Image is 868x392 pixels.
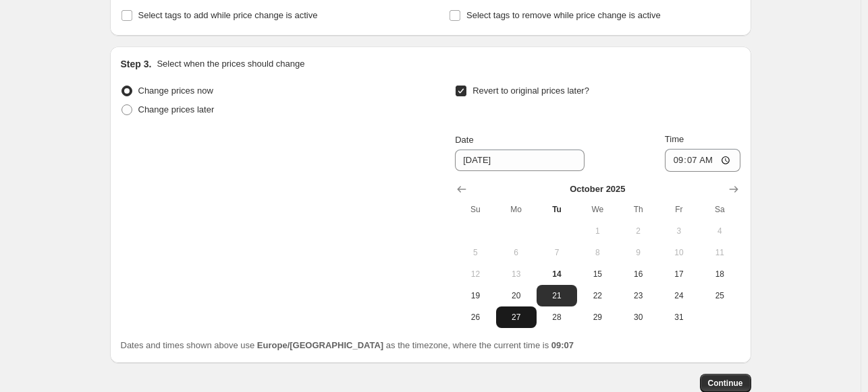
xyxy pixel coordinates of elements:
[618,306,658,328] button: Thursday October 30 2025
[664,247,694,258] span: 10
[623,290,653,301] span: 23
[472,86,589,96] span: Revert to original prices later?
[664,312,694,323] span: 31
[659,199,699,220] th: Friday
[501,269,531,280] span: 13
[542,290,572,301] span: 21
[455,306,495,328] button: Sunday October 26 2025
[542,269,572,280] span: 14
[496,306,537,328] button: Monday October 27 2025
[138,104,215,115] span: Change prices later
[496,263,537,285] button: Monday October 13 2025
[724,180,743,199] button: Show next month, November 2025
[582,312,612,323] span: 29
[121,340,574,350] span: Dates and times shown above use as the timezone, where the current time is
[705,226,734,236] span: 4
[699,263,740,285] button: Saturday October 18 2025
[577,285,618,306] button: Wednesday October 22 2025
[455,135,473,145] span: Date
[659,306,699,328] button: Friday October 31 2025
[623,312,653,323] span: 30
[460,312,490,323] span: 26
[577,199,618,220] th: Wednesday
[537,263,577,285] button: Today Tuesday October 14 2025
[542,312,572,323] span: 28
[659,242,699,263] button: Friday October 10 2025
[664,290,694,301] span: 24
[618,285,658,306] button: Thursday October 23 2025
[257,340,383,350] b: Europe/[GEOGRAPHIC_DATA]
[708,378,743,389] span: Continue
[705,269,734,280] span: 18
[455,199,495,220] th: Sunday
[542,247,572,258] span: 7
[460,290,490,301] span: 19
[699,199,740,220] th: Saturday
[460,247,490,258] span: 5
[659,263,699,285] button: Friday October 17 2025
[665,134,684,144] span: Time
[551,340,574,350] b: 09:07
[705,290,734,301] span: 25
[460,204,490,215] span: Su
[542,204,572,215] span: Tu
[577,242,618,263] button: Wednesday October 8 2025
[501,290,531,301] span: 20
[705,204,734,215] span: Sa
[577,306,618,328] button: Wednesday October 29 2025
[582,226,612,236] span: 1
[501,204,531,215] span: Mo
[618,263,658,285] button: Thursday October 16 2025
[577,263,618,285] button: Wednesday October 15 2025
[699,242,740,263] button: Saturday October 11 2025
[623,247,653,258] span: 9
[537,285,577,306] button: Tuesday October 21 2025
[623,204,653,215] span: Th
[537,242,577,263] button: Tuesday October 7 2025
[455,263,495,285] button: Sunday October 12 2025
[664,269,694,280] span: 17
[537,199,577,220] th: Tuesday
[121,57,152,71] h2: Step 3.
[582,269,612,280] span: 15
[466,10,661,20] span: Select tags to remove while price change is active
[623,226,653,236] span: 2
[665,149,740,172] input: 12:00
[496,199,537,220] th: Monday
[138,86,213,96] span: Change prices now
[138,10,318,20] span: Select tags to add while price change is active
[582,204,612,215] span: We
[460,269,490,280] span: 12
[618,199,658,220] th: Thursday
[699,220,740,242] button: Saturday October 4 2025
[705,247,734,258] span: 11
[455,150,585,171] input: 10/14/2025
[455,242,495,263] button: Sunday October 5 2025
[582,290,612,301] span: 22
[664,226,694,236] span: 3
[452,180,471,199] button: Show previous month, September 2025
[659,285,699,306] button: Friday October 24 2025
[501,247,531,258] span: 6
[157,57,304,71] p: Select when the prices should change
[501,312,531,323] span: 27
[582,247,612,258] span: 8
[455,285,495,306] button: Sunday October 19 2025
[496,285,537,306] button: Monday October 20 2025
[659,220,699,242] button: Friday October 3 2025
[664,204,694,215] span: Fr
[618,220,658,242] button: Thursday October 2 2025
[537,306,577,328] button: Tuesday October 28 2025
[699,285,740,306] button: Saturday October 25 2025
[623,269,653,280] span: 16
[618,242,658,263] button: Thursday October 9 2025
[577,220,618,242] button: Wednesday October 1 2025
[496,242,537,263] button: Monday October 6 2025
